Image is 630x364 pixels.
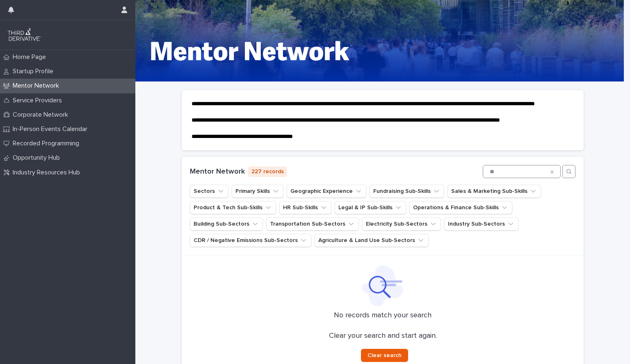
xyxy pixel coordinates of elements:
p: Clear your search and start again. [329,332,437,341]
button: Agriculture & Land Use Sub-Sectors [315,234,429,247]
button: Operations & Finance Sub-Skills [409,201,512,214]
button: Building Sub-Sectors [190,217,263,231]
img: q0dI35fxT46jIlCv2fcp [7,27,42,43]
p: Industry Resources Hub [9,169,87,176]
p: Opportunity Hub [9,154,66,162]
button: Sales & Marketing Sub-Skills [447,185,541,198]
p: In-Person Events Calendar [9,125,94,133]
button: Electricity Sub-Sectors [362,217,441,231]
button: Primary Skills [232,185,283,198]
span: Clear search [367,353,402,358]
p: No records match your search [192,311,574,320]
p: Startup Profile [9,68,60,75]
button: Industry Sub-Sectors [444,217,518,231]
button: Fundraising Sub-Skills [370,185,444,198]
p: 227 records [248,167,287,177]
button: Transportation Sub-Sectors [266,217,359,231]
p: Home Page [9,53,52,61]
button: Geographic Experience [287,185,366,198]
p: Mentor Network [9,82,66,90]
p: Corporate Network [9,111,75,119]
button: Clear search [361,349,408,362]
button: Sectors [190,185,228,198]
button: Product & Tech Sub-Skills [190,201,276,214]
p: Service Providers [9,97,68,104]
button: CDR / Negative Emissions Sub-Sectors [190,234,311,247]
h1: Mentor Network [190,167,245,176]
p: Recorded Programming [9,140,86,147]
button: HR Sub-Skills [279,201,331,214]
button: Legal & IP Sub-Skills [335,201,406,214]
